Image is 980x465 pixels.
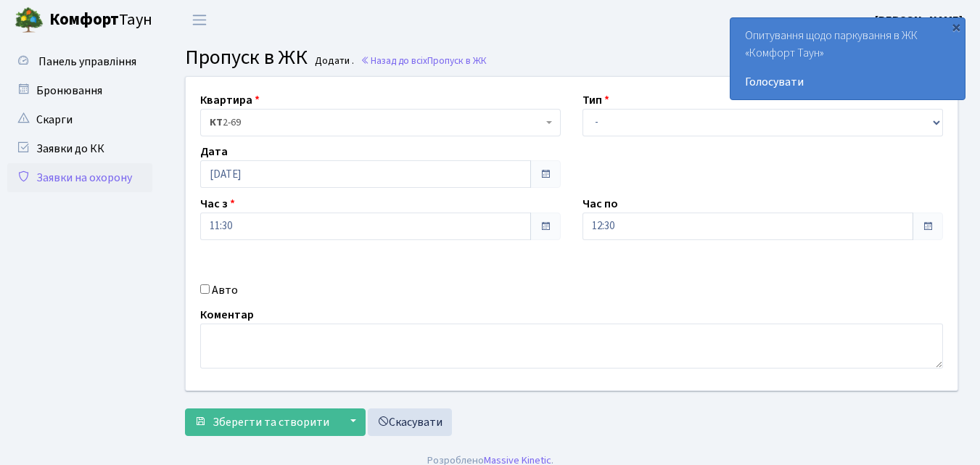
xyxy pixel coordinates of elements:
label: Тип [582,91,609,109]
a: Голосувати [745,73,950,91]
a: Скасувати [368,408,452,436]
a: Панель управління [7,47,152,76]
label: Час з [200,195,235,213]
a: Скарги [7,105,152,134]
label: Квартира [200,91,260,109]
span: Панель управління [38,54,136,70]
a: Бронювання [7,76,152,105]
span: <b>КТ</b>&nbsp;&nbsp;&nbsp;&nbsp;2-69 [210,115,543,130]
a: Заявки до КК [7,134,152,163]
a: [PERSON_NAME] [875,12,963,29]
div: Опитування щодо паркування в ЖК «Комфорт Таун» [730,18,965,99]
a: Назад до всіхПропуск в ЖК [361,54,487,67]
span: Пропуск в ЖК [427,54,487,67]
small: Додати . [312,55,354,67]
div: × [949,20,963,34]
b: Комфорт [49,8,119,31]
a: Заявки на охорону [7,163,152,192]
button: Переключити навігацію [181,8,218,32]
label: Дата [200,143,228,160]
label: Час по [582,195,618,213]
b: КТ [210,115,223,130]
img: logo.png [15,6,44,35]
b: [PERSON_NAME] [875,12,963,28]
label: Коментар [200,306,254,324]
label: Авто [212,281,238,299]
span: <b>КТ</b>&nbsp;&nbsp;&nbsp;&nbsp;2-69 [200,109,561,136]
button: Зберегти та створити [185,408,339,436]
span: Таун [49,8,152,33]
span: Пропуск в ЖК [185,43,308,72]
span: Зберегти та створити [213,414,329,430]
